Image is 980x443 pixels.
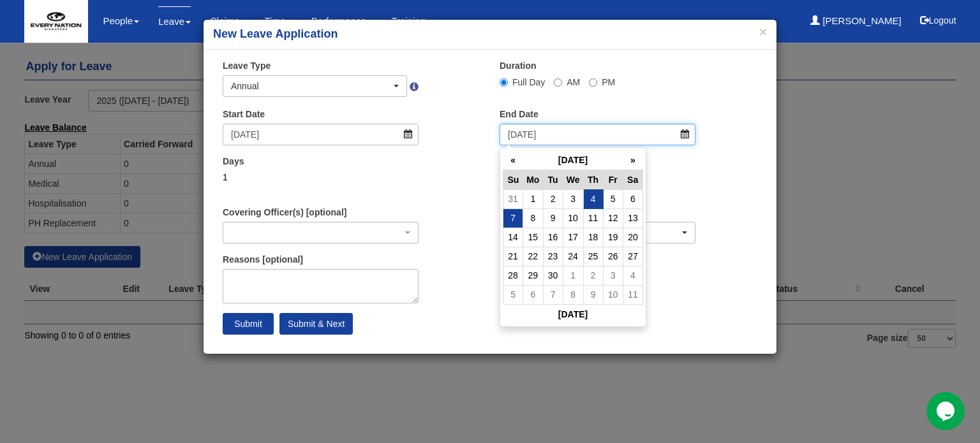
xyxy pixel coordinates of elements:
[603,285,623,304] td: 10
[503,189,523,208] td: 31
[543,208,563,228] td: 9
[223,313,274,335] input: Submit
[583,208,603,228] td: 11
[603,228,623,247] td: 19
[512,77,545,87] span: Full Day
[603,208,623,228] td: 12
[213,27,338,40] b: New Leave Application
[563,170,583,189] th: We
[563,228,583,247] td: 17
[567,77,580,87] span: AM
[231,80,391,92] div: Annual
[602,77,615,87] span: PM
[623,266,642,285] td: 4
[583,247,603,266] td: 25
[523,285,543,304] td: 6
[523,208,543,228] td: 8
[223,206,346,219] label: Covering Officer(s) [optional]
[223,59,271,72] label: Leave Type
[543,266,563,285] td: 30
[503,170,523,189] th: Su
[523,150,623,170] th: [DATE]
[583,285,603,304] td: 9
[623,170,642,189] th: Sa
[503,304,643,324] th: [DATE]
[543,189,563,208] td: 2
[759,25,767,38] button: ×
[603,247,623,266] td: 26
[563,247,583,266] td: 24
[223,108,265,120] label: Start Date
[583,189,603,208] td: 4
[223,253,303,266] label: Reasons [optional]
[583,170,603,189] th: Th
[223,75,407,97] button: Annual
[500,59,537,72] label: Duration
[503,266,523,285] td: 28
[623,247,642,266] td: 27
[223,155,244,168] label: Days
[623,285,642,304] td: 11
[563,285,583,304] td: 8
[623,189,642,208] td: 6
[603,189,623,208] td: 5
[603,170,623,189] th: Fr
[503,228,523,247] td: 14
[563,266,583,285] td: 1
[279,313,353,335] input: Submit & Next
[523,228,543,247] td: 15
[563,189,583,208] td: 3
[503,285,523,304] td: 5
[563,208,583,228] td: 10
[223,124,419,145] input: d/m/yyyy
[623,208,642,228] td: 13
[623,150,642,170] th: »
[583,228,603,247] td: 18
[223,171,419,184] div: 1
[543,285,563,304] td: 7
[583,266,603,285] td: 2
[523,189,543,208] td: 1
[543,247,563,266] td: 23
[500,124,695,145] input: d/m/yyyy
[503,208,523,228] td: 7
[503,247,523,266] td: 21
[523,247,543,266] td: 22
[500,108,538,120] label: End Date
[503,150,523,170] th: «
[523,170,543,189] th: Mo
[543,170,563,189] th: Tu
[926,392,967,430] iframe: chat widget
[543,228,563,247] td: 16
[523,266,543,285] td: 29
[603,266,623,285] td: 3
[623,228,642,247] td: 20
